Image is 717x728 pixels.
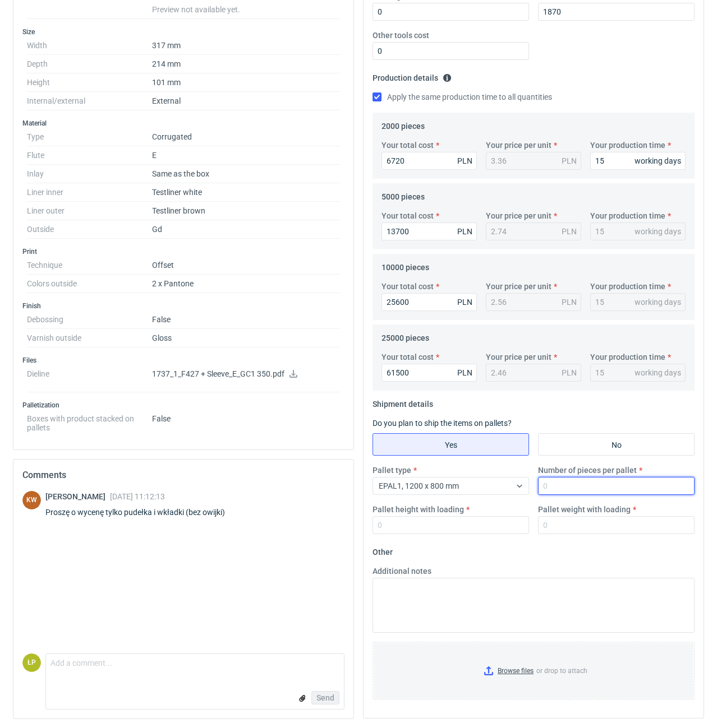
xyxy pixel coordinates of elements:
[152,369,340,379] p: 1737_1_F427 + Sleeve_E_GC1 350.pdf
[373,419,512,428] label: Do you plan to ship the items on pallets?
[27,202,152,220] dt: Liner outer
[538,504,631,515] label: Pallet weight with loading
[538,3,695,21] input: 0
[27,146,152,165] dt: Flute
[152,202,340,220] dd: Testliner brown
[635,367,681,378] div: working days
[152,220,340,239] dd: Gd
[486,140,551,151] label: Your price per unit
[27,55,152,73] dt: Depth
[152,92,340,110] dd: External
[382,140,434,151] label: Your total cost
[22,247,344,256] h3: Print
[562,367,577,378] div: PLN
[27,329,152,347] dt: Varnish outside
[635,155,681,166] div: working days
[22,653,41,672] figcaption: ŁP
[382,117,425,131] legend: 2000 pieces
[22,27,344,36] h3: Size
[562,296,577,308] div: PLN
[27,410,152,432] dt: Boxes with product stacked on pallets
[45,492,110,501] span: [PERSON_NAME]
[373,3,529,21] input: 0
[562,155,577,166] div: PLN
[382,351,434,363] label: Your total cost
[538,465,637,476] label: Number of pieces per pallet
[152,256,340,275] dd: Offset
[22,653,41,672] div: Łukasz Postawa
[373,565,431,577] label: Additional notes
[22,491,41,509] div: Klaudia Wiśniewska
[110,492,165,501] span: [DATE] 11:12:13
[373,395,433,409] legend: Shipment details
[382,258,429,272] legend: 10000 pieces
[311,691,339,704] button: Send
[373,516,529,534] input: 0
[590,140,665,151] label: Your production time
[27,275,152,293] dt: Colors outside
[152,329,340,347] dd: Gloss
[538,477,695,495] input: 0
[152,73,340,92] dd: 101 mm
[382,329,429,342] legend: 25000 pieces
[152,310,340,329] dd: False
[486,210,551,221] label: Your price per unit
[538,433,695,456] label: No
[373,30,429,41] label: Other tools cost
[373,42,529,60] input: 0
[152,128,340,146] dd: Corrugated
[22,356,344,365] h3: Files
[27,183,152,202] dt: Liner inner
[22,491,41,509] figcaption: KW
[152,275,340,293] dd: 2 x Pantone
[22,401,344,410] h3: Palletization
[22,119,344,128] h3: Material
[152,36,340,55] dd: 317 mm
[382,152,477,170] input: 0
[152,183,340,202] dd: Testliner white
[382,210,434,221] label: Your total cost
[590,281,665,292] label: Your production time
[22,302,344,310] h3: Finish
[152,410,340,432] dd: False
[152,146,340,165] dd: E
[27,220,152,239] dt: Outside
[27,92,152,110] dt: Internal/external
[457,155,472,166] div: PLN
[45,507,238,518] div: Proszę o wycenę tylko pudełka i wkładki (bez owijki)
[27,36,152,55] dt: Width
[379,481,459,490] span: EPAL1, 1200 x 800 mm
[382,281,434,292] label: Your total cost
[382,188,425,201] legend: 5000 pieces
[635,226,681,237] div: working days
[590,210,665,221] label: Your production time
[590,351,665,363] label: Your production time
[373,69,452,82] legend: Production details
[486,281,551,292] label: Your price per unit
[27,365,152,392] dt: Dieline
[538,516,695,534] input: 0
[316,694,334,702] span: Send
[373,543,393,557] legend: Other
[152,165,340,183] dd: Same as the box
[373,465,411,476] label: Pallet type
[152,5,240,14] span: Preview not available yet.
[635,296,681,308] div: working days
[457,226,472,237] div: PLN
[27,256,152,275] dt: Technique
[373,433,529,456] label: Yes
[486,351,551,363] label: Your price per unit
[27,128,152,146] dt: Type
[590,152,686,170] input: 0
[373,91,552,103] label: Apply the same production time to all quantities
[152,55,340,73] dd: 214 mm
[457,367,472,378] div: PLN
[373,504,464,515] label: Pallet height with loading
[27,310,152,329] dt: Debossing
[373,642,694,699] label: or drop to attach
[457,296,472,308] div: PLN
[27,165,152,183] dt: Inlay
[562,226,577,237] div: PLN
[22,469,344,482] h2: Comments
[27,73,152,92] dt: Height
